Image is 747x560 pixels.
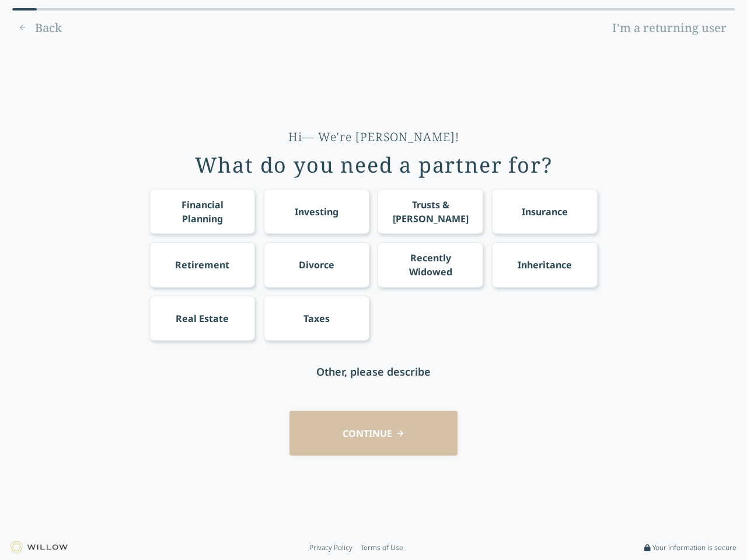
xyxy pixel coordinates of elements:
img: Willow logo [11,541,68,554]
div: What do you need a partner for? [195,153,553,177]
div: Retirement [175,258,229,272]
div: 0% complete [12,8,37,10]
div: Divorce [299,258,334,272]
div: Trusts & [PERSON_NAME] [389,198,473,226]
div: Other, please describe [316,363,431,380]
div: Recently Widowed [389,251,473,279]
div: Financial Planning [160,198,245,226]
a: Terms of Use [361,543,403,552]
a: I'm a returning user [604,19,735,37]
div: Hi— We're [PERSON_NAME]! [288,129,459,145]
div: Inheritance [518,258,572,272]
div: Real Estate [176,311,229,325]
div: Insurance [522,205,568,219]
div: Investing [295,205,338,219]
a: Privacy Policy [309,543,352,552]
span: Your information is secure [652,543,736,552]
div: Taxes [303,311,330,325]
